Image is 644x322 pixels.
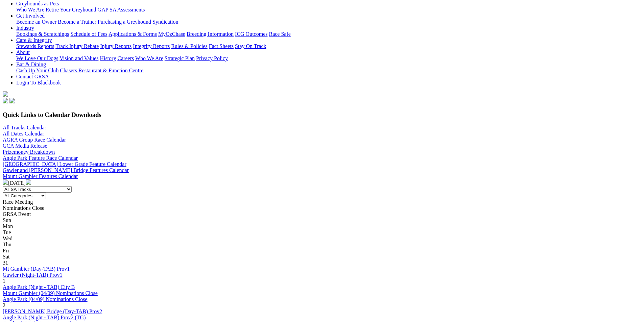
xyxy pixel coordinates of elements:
a: Greyhounds as Pets [16,1,59,6]
a: About [16,49,30,55]
div: Care & Integrity [16,43,641,49]
a: Syndication [152,19,178,25]
img: facebook.svg [3,98,8,103]
a: Fact Sheets [209,43,234,49]
img: twitter.svg [9,98,15,103]
img: logo-grsa-white.png [3,91,8,97]
a: Gawler (Night-TAB) Prov1 [3,272,62,278]
a: Rules & Policies [171,43,208,49]
span: 2 [3,302,5,308]
a: Breeding Information [187,31,234,37]
img: chevron-right-pager-white.svg [26,179,31,185]
img: chevron-left-pager-white.svg [3,179,8,185]
a: Become an Owner [16,19,56,25]
a: Track Injury Rebate [55,43,99,49]
a: Gawler and [PERSON_NAME] Bridge Features Calendar [3,167,129,173]
a: Stay On Track [235,43,266,49]
a: Mount Gambier Features Calendar [3,173,78,179]
a: Mt Gambier (Day-TAB) Prov1 [3,266,70,272]
a: Care & Integrity [16,37,52,43]
a: Injury Reports [100,43,132,49]
span: 1 [3,278,5,284]
div: Tue [3,229,641,236]
a: All Tracks Calendar [3,125,46,130]
a: Stewards Reports [16,43,54,49]
a: Schedule of Fees [70,31,107,37]
div: Industry [16,31,641,37]
div: Fri [3,248,641,254]
a: History [100,55,116,61]
a: Chasers Restaurant & Function Centre [60,68,143,73]
a: Race Safe [269,31,290,37]
div: Nominations Close [3,205,641,211]
div: Greyhounds as Pets [16,7,641,13]
a: [GEOGRAPHIC_DATA] Lower Grade Feature Calendar [3,161,126,167]
a: GAP SA Assessments [98,7,145,13]
a: Privacy Policy [196,55,228,61]
a: Integrity Reports [133,43,170,49]
a: Angle Park (Night - TAB) City B [3,284,75,290]
a: Bookings & Scratchings [16,31,69,37]
a: Retire Your Greyhound [46,7,96,13]
div: Thu [3,242,641,248]
a: Cash Up Your Club [16,68,58,73]
a: Who We Are [16,7,44,13]
a: Bar & Dining [16,61,46,67]
a: Applications & Forms [109,31,157,37]
div: GRSA Event [3,211,641,217]
a: Vision and Values [59,55,98,61]
a: Careers [117,55,134,61]
div: Bar & Dining [16,68,641,74]
a: Mount Gambier (04/09) Nominations Close [3,290,98,296]
div: Wed [3,236,641,242]
a: Purchasing a Greyhound [98,19,151,25]
div: Race Meeting [3,199,641,205]
div: Sat [3,254,641,260]
a: [PERSON_NAME] Bridge (Day-TAB) Prov2 [3,308,102,314]
a: Login To Blackbook [16,80,61,85]
a: MyOzChase [158,31,185,37]
a: Who We Are [135,55,163,61]
a: Strategic Plan [165,55,195,61]
a: AGRA Group Race Calendar [3,137,66,143]
a: Angle Park Feature Race Calendar [3,155,78,161]
a: Become a Trainer [58,19,96,25]
div: Mon [3,223,641,229]
a: We Love Our Dogs [16,55,58,61]
a: ICG Outcomes [235,31,267,37]
a: Angle Park (04/09) Nominations Close [3,296,88,302]
span: 31 [3,260,8,266]
div: About [16,55,641,61]
a: Contact GRSA [16,74,49,79]
a: Get Involved [16,13,45,19]
a: Prizemoney Breakdown [3,149,55,155]
div: Sun [3,217,641,223]
a: All Dates Calendar [3,131,44,137]
div: Get Involved [16,19,641,25]
a: Angle Park (Night - TAB) Prov2 (TG) [3,315,86,320]
div: [DATE] [3,179,641,186]
a: GCA Media Release [3,143,47,149]
h3: Quick Links to Calendar Downloads [3,111,641,119]
a: Industry [16,25,34,31]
